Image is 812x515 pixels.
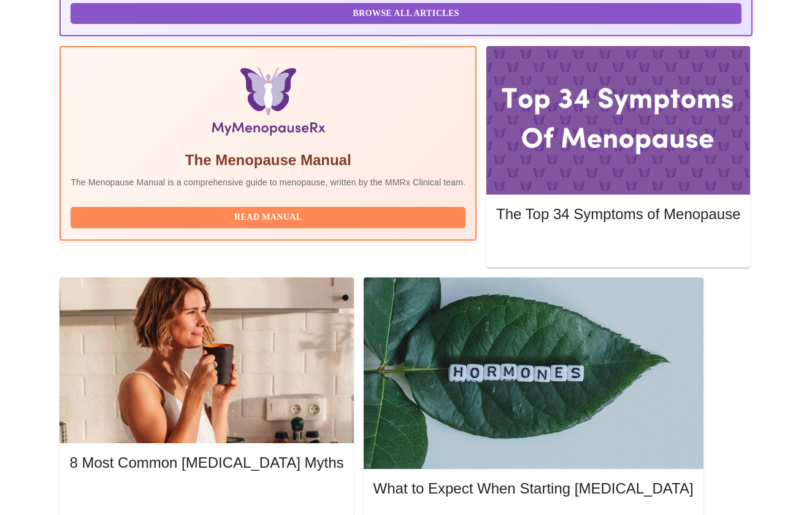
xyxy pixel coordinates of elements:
button: Browse All Articles [71,3,741,25]
p: The Menopause Manual is a comprehensive guide to menopause, written by the MMRx Clinical team. [71,176,465,188]
span: Browse All Articles [83,6,729,21]
span: Read More [82,487,331,502]
span: Read More [508,239,728,254]
span: Read Manual [83,210,453,225]
button: Read More [69,484,343,505]
a: Read More [69,488,347,498]
button: Read More [496,236,740,257]
h5: 8 Most Common [MEDICAL_DATA] Myths [69,453,343,473]
h5: What to Expect When Starting [MEDICAL_DATA] [373,479,694,498]
h5: The Menopause Manual [71,150,465,170]
a: Browse All Articles [71,7,744,18]
h5: The Top 34 Symptoms of Menopause [496,204,740,224]
img: Menopause Manual [134,67,403,141]
button: Read Manual [71,207,465,228]
a: Read Manual [71,211,469,222]
a: Read More [496,240,743,250]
